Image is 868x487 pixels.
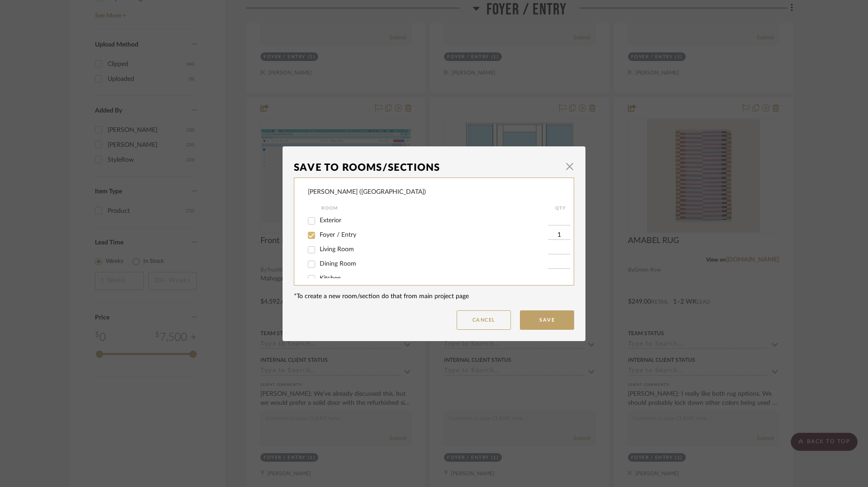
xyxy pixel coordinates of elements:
[321,203,548,214] div: Room
[320,275,341,281] span: Kitchen
[320,261,356,267] span: Dining Room
[320,246,354,253] span: Living Room
[294,158,561,178] div: Save To Rooms/Sections
[294,158,574,178] dialog-header: Save To Rooms/Sections
[320,217,341,224] span: Exterior
[561,158,579,176] button: Close
[520,310,574,330] button: Save
[548,203,573,214] div: QTY
[308,187,426,197] div: [PERSON_NAME] ([GEOGRAPHIC_DATA])
[294,292,574,301] div: *To create a new room/section do that from main project page
[457,310,511,330] button: Cancel
[320,232,356,238] span: Foyer / Entry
